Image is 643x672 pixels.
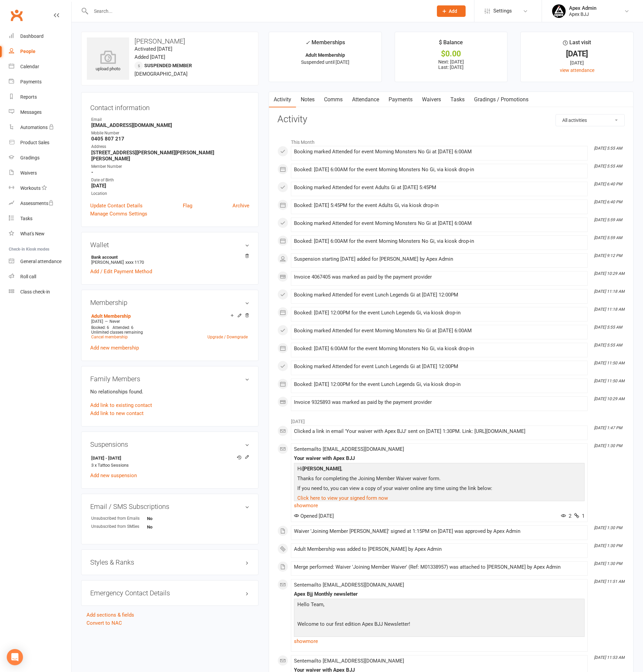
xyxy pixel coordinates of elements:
[89,6,428,16] input: Search...
[594,343,622,347] i: [DATE] 5:55 AM
[91,313,131,319] a: Adult Membership
[20,33,44,39] div: Dashboard
[9,74,71,89] a: Payments
[90,559,249,566] h3: Styles & Ranks
[20,125,48,130] div: Automations
[294,256,585,262] div: Suspension starting [DATE] added for [PERSON_NAME] by Apex Admin
[9,196,71,211] a: Assessments
[9,120,71,135] a: Automations
[91,515,147,522] div: Unsubscribed from Emails
[9,165,71,181] a: Waivers
[91,122,249,128] strong: [EMAIL_ADDRESS][DOMAIN_NAME]
[594,361,624,365] i: [DATE] 11:50 AM
[305,52,345,58] strong: Adult Membership
[20,155,40,160] div: Gradings
[20,216,32,221] div: Tasks
[91,150,249,162] strong: [STREET_ADDRESS][PERSON_NAME][PERSON_NAME][PERSON_NAME]
[449,8,457,14] span: Add
[594,579,624,584] i: [DATE] 11:51 AM
[294,310,585,316] div: Booked: [DATE] 12:00PM for the event Lunch Legends Gi, via kiosk drop-in
[9,150,71,165] a: Gradings
[294,446,404,452] span: Sent email to [EMAIL_ADDRESS][DOMAIN_NAME]
[294,274,585,280] div: Invoice 4067405 was marked as paid by the payment provider
[594,253,622,258] i: [DATE] 9:12 PM
[9,44,71,59] a: People
[20,94,37,100] div: Reports
[20,289,50,294] div: Class check-in
[90,589,249,597] h3: Emergency Contact Details
[87,50,129,73] div: upload photo
[90,388,249,396] p: No relationships found.
[439,38,463,50] div: $ Balance
[594,379,624,383] i: [DATE] 11:50 AM
[91,325,109,330] span: Booked: 6
[20,49,35,54] div: People
[20,64,39,69] div: Calendar
[305,40,310,46] i: ✓
[294,501,585,510] a: show more
[347,92,384,107] a: Attendance
[305,38,345,51] div: Memberships
[90,345,139,351] a: Add new membership
[569,11,596,17] div: Apex BJJ
[9,89,71,105] a: Reports
[91,177,249,183] div: Date of Birth
[20,274,36,279] div: Roll call
[446,92,469,107] a: Tasks
[91,255,246,260] strong: Bank account
[90,441,249,448] h3: Suspensions
[91,130,249,136] div: Mobile Number
[90,267,152,276] a: Add / Edit Payment Method
[277,114,625,125] h3: Activity
[594,325,622,330] i: [DATE] 5:55 AM
[91,523,147,530] div: Unsubscribed from SMSes
[563,38,591,50] div: Last visit
[594,307,624,312] i: [DATE] 11:18 AM
[20,201,54,206] div: Assessments
[20,259,61,264] div: General attendance
[20,170,37,176] div: Waivers
[144,63,192,68] span: Suspended member
[594,217,622,222] i: [DATE] 5:59 AM
[9,59,71,74] a: Calendar
[9,284,71,300] a: Class kiosk mode
[20,231,45,236] div: What's New
[294,221,585,226] div: Booking marked Attended for event Morning Monsters No Gi at [DATE] 6:00AM
[86,620,122,626] a: Convert to NAC
[294,591,585,597] div: Apex Bjj Monthly newsletter
[594,235,622,240] i: [DATE] 5:59 AM
[9,135,71,150] a: Product Sales
[109,319,120,324] span: Never
[594,543,622,548] i: [DATE] 1:30 PM
[90,202,143,210] a: Update Contact Details
[594,443,622,448] i: [DATE] 1:30 PM
[90,503,249,510] h3: Email / SMS Subscriptions
[296,484,583,494] p: If you need to, you can view a copy of your waiver online any time using the link below:
[147,516,186,521] strong: No
[594,146,622,151] i: [DATE] 5:55 AM
[9,211,71,226] a: Tasks
[90,409,144,417] a: Add link to new contact
[527,59,627,67] div: [DATE]
[594,289,624,294] i: [DATE] 11:18 AM
[90,299,249,306] h3: Membership
[294,292,585,298] div: Booking marked Attended for event Lunch Legends Gi at [DATE] 12:00PM
[384,92,417,107] a: Payments
[91,144,249,150] div: Address
[294,513,334,519] span: Opened [DATE]
[569,5,596,11] div: Apex Admin
[294,185,585,190] div: Booking marked Attended for event Adults Gi at [DATE] 5:45PM
[594,525,622,530] i: [DATE] 1:30 PM
[20,79,42,84] div: Payments
[296,465,583,474] p: Hi ,
[294,328,585,334] div: Booking marked Attended for event Morning Monsters No Gi at [DATE] 6:00AM
[9,181,71,196] a: Workouts
[91,136,249,142] strong: 0405 807 217
[296,92,319,107] a: Notes
[594,182,622,186] i: [DATE] 6:40 PM
[91,190,249,197] div: Location
[20,185,41,191] div: Workouts
[277,135,625,146] li: This Month
[9,254,71,269] a: General attendance kiosk mode
[91,319,103,324] span: [DATE]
